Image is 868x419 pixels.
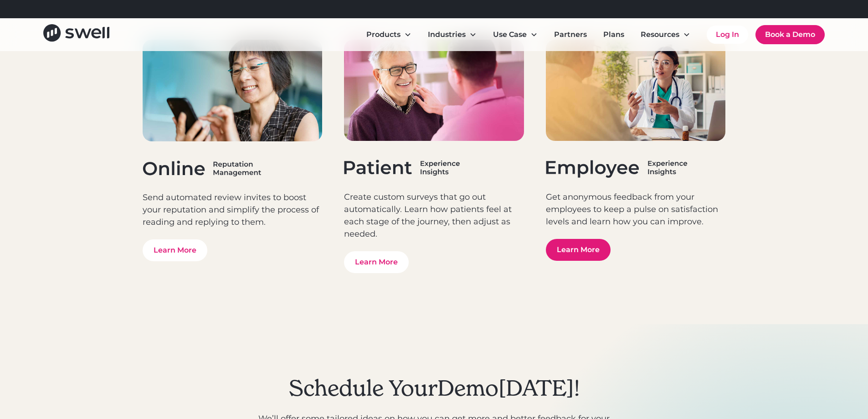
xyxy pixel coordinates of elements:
[755,25,825,44] a: Book a Demo
[641,29,679,40] div: Resources
[547,26,594,44] a: Partners
[546,191,726,228] p: Get anonymous feedback from your employees to keep a pulse on satisfaction levels and learn how y...
[43,24,109,45] a: home
[712,321,868,419] iframe: Chat Widget
[546,239,611,261] a: Learn More
[143,191,323,228] p: Send automated review invites to boost your reputation and simplify the process of reading and re...
[633,26,698,44] div: Resources
[344,191,524,240] p: Create custom surveys that go out automatically. Learn how patients feel at each stage of the jou...
[421,26,484,44] div: Industries
[493,29,527,40] div: Use Case
[344,251,409,273] a: Learn More
[359,26,419,44] div: Products
[143,239,207,261] a: Learn More
[366,29,401,40] div: Products
[428,29,466,40] div: Industries
[596,26,632,44] a: Plans
[289,375,580,402] h2: Schedule Your [DATE]!
[707,26,748,44] a: Log In
[486,26,545,44] div: Use Case
[437,374,498,402] span: Demo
